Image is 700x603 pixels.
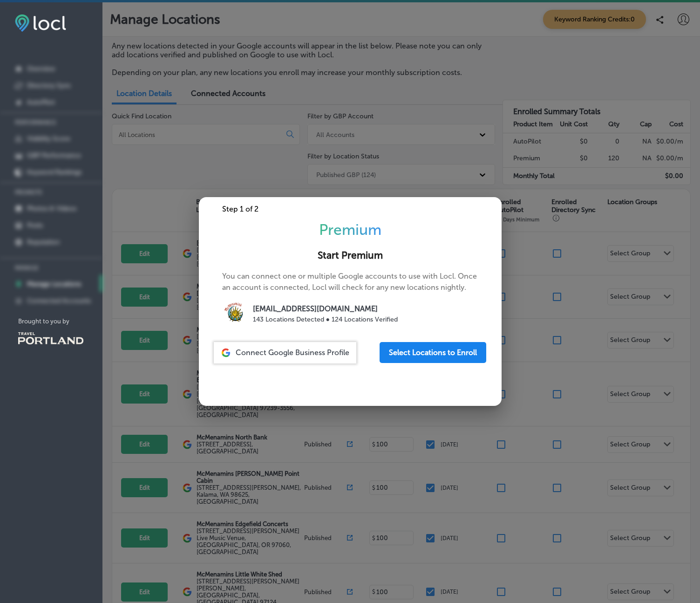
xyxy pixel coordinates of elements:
[199,205,502,213] div: Step 1 of 2
[18,318,102,325] p: Brought to you by
[319,221,381,239] span: Premium
[15,14,66,32] img: fda3e92497d09a02dc62c9cd864e3231.png
[222,271,478,327] p: You can connect one or multiple Google accounts to use with Locl. Once an account is connected, L...
[253,303,398,315] p: [EMAIL_ADDRESS][DOMAIN_NAME]
[18,332,83,344] img: Travel Portland
[236,348,349,357] span: Connect Google Business Profile
[210,250,490,261] h2: Start Premium
[380,342,486,363] button: Select Locations to Enroll
[253,315,398,324] p: 143 Locations Detected ● 124 Locations Verified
